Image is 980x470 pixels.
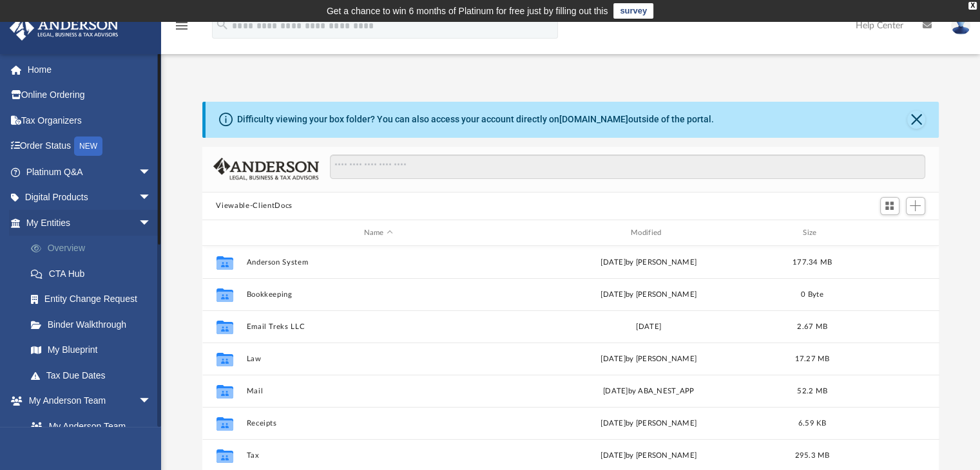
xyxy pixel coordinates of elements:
[9,133,171,160] a: Order StatusNEW
[613,3,653,19] a: survey
[246,419,510,428] button: Receipts
[174,24,189,33] a: menu
[246,387,510,395] button: Mail
[516,227,781,239] div: Modified
[794,452,829,459] span: 295.3 MB
[18,236,171,261] a: Overview
[516,386,780,397] div: [DATE] by ABA_NEST_APP
[786,227,838,239] div: Size
[9,159,171,185] a: Platinum Q&Aarrow_drop_down
[215,17,229,32] i: search
[246,451,510,460] button: Tax
[139,159,164,185] span: arrow_drop_down
[801,291,823,298] span: 0 Byte
[18,362,171,388] a: Tax Due Dates
[9,82,171,108] a: Online Ordering
[18,312,171,337] a: Binder Walkthrough
[516,450,780,462] div: [DATE] by [PERSON_NAME]
[6,15,122,41] img: Anderson Advisors Platinum Portal
[797,388,827,395] span: 52.2 MB
[9,108,171,133] a: Tax Organizers
[9,210,171,236] a: My Entitiesarrow_drop_down
[9,57,171,82] a: Home
[330,155,925,179] input: Search files and folders
[246,258,510,267] button: Anderson System
[516,257,780,268] div: [DATE] by [PERSON_NAME]
[9,185,171,211] a: Digital Productsarrow_drop_down
[18,287,171,312] a: Entity Change Request
[18,337,164,363] a: My Blueprint
[74,136,102,156] div: NEW
[843,227,934,239] div: id
[18,413,158,439] a: My Anderson Team
[139,185,164,211] span: arrow_drop_down
[9,388,164,414] a: My Anderson Teamarrow_drop_down
[245,227,510,239] div: Name
[246,290,510,299] button: Bookkeeping
[907,111,925,129] button: Close
[139,388,164,415] span: arrow_drop_down
[18,261,171,287] a: CTA Hub
[174,18,189,33] i: menu
[216,200,292,212] button: Viewable-ClientDocs
[880,197,899,215] button: Switch to Grid View
[951,16,970,35] img: User Pic
[797,323,827,330] span: 2.67 MB
[516,289,780,301] div: [DATE] by [PERSON_NAME]
[792,259,831,266] span: 177.34 MB
[516,418,780,429] div: [DATE] by [PERSON_NAME]
[246,355,510,363] button: Law
[906,197,925,215] button: Add
[139,210,164,236] span: arrow_drop_down
[968,2,977,10] div: close
[516,353,780,365] div: [DATE] by [PERSON_NAME]
[246,323,510,331] button: Email Treks LLC
[237,113,714,126] div: Difficulty viewing your box folder? You can also access your account directly on outside of the p...
[516,321,780,333] div: [DATE]
[798,420,826,427] span: 6.59 KB
[327,3,608,19] div: Get a chance to win 6 months of Platinum for free just by filling out this
[559,114,628,124] a: [DOMAIN_NAME]
[794,355,829,362] span: 17.27 MB
[207,227,240,239] div: id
